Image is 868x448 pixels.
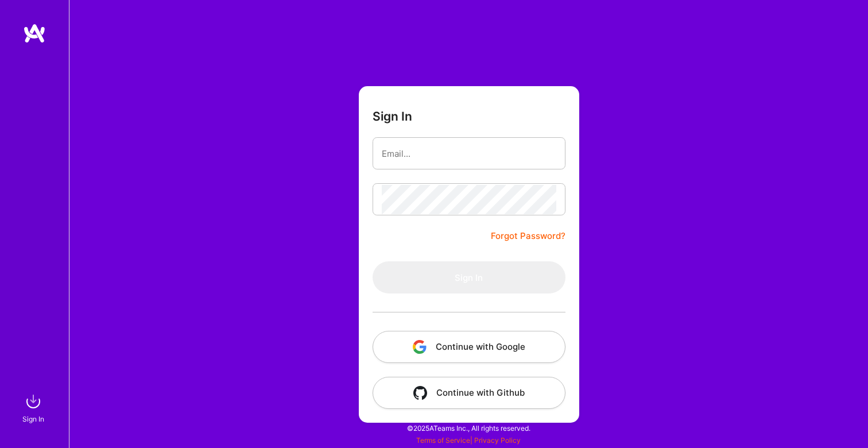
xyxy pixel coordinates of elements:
[491,229,565,243] a: Forgot Password?
[373,261,565,293] button: Sign In
[69,414,868,442] div: © 2025 ATeams Inc., All rights reserved.
[373,377,565,409] button: Continue with Github
[373,109,412,123] h3: Sign In
[413,340,427,354] img: icon
[22,390,45,413] img: sign in
[22,413,44,425] div: Sign In
[416,436,521,445] span: |
[416,436,470,445] a: Terms of Service
[23,23,46,44] img: logo
[382,139,556,168] input: Email...
[373,331,565,363] button: Continue with Google
[474,436,521,445] a: Privacy Policy
[413,386,427,400] img: icon
[24,390,45,425] a: sign inSign In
